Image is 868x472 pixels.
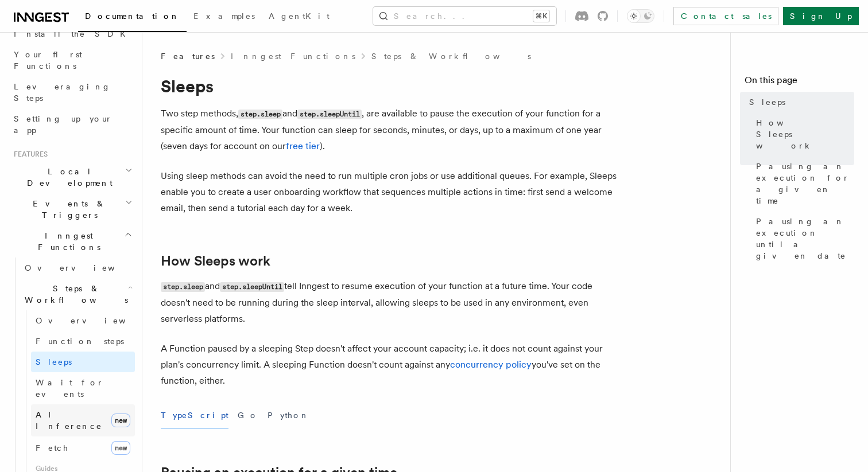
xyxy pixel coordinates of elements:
[231,50,355,62] a: Inngest Functions
[745,73,854,92] h4: On this page
[9,24,135,44] a: Install the SDK
[9,198,125,221] span: Events & Triggers
[161,50,215,62] span: Features
[161,278,620,327] p: and tell Inngest to resume execution of your function at a future time. Your code doesn't need to...
[161,76,620,96] h1: Sleeps
[161,168,620,216] p: Using sleep methods can avoid the need to run multiple cron jobs or use additional queues. For ex...
[9,230,124,253] span: Inngest Functions
[85,11,180,21] span: Documentation
[751,112,854,156] a: How Sleeps work
[286,141,320,151] a: free tier
[36,410,102,431] span: AI Inference
[751,211,854,266] a: Pausing an execution until a given date
[187,3,262,31] a: Examples
[673,7,778,25] a: Contact sales
[450,359,532,370] a: concurrency policy
[9,76,135,108] a: Leveraging Steps
[268,403,309,428] button: Python
[20,258,135,278] a: Overview
[297,110,362,119] code: step.sleepUntil
[31,372,135,404] a: Wait for events
[14,82,111,103] span: Leveraging Steps
[756,216,854,262] span: Pausing an execution until a given date
[14,114,113,135] span: Setting up your app
[36,357,72,366] span: Sleeps
[745,92,854,112] a: Sleeps
[25,263,143,272] span: Overview
[220,282,284,292] code: step.sleepUntil
[751,156,854,211] a: Pausing an execution for a given time
[20,283,128,306] span: Steps & Workflows
[111,414,130,427] span: new
[193,11,255,21] span: Examples
[749,96,785,108] span: Sleeps
[238,403,258,428] button: Go
[14,50,82,71] span: Your first Functions
[161,341,620,389] p: A Function paused by a sleeping Step doesn't affect your account capacity; i.e. it does not count...
[20,278,135,310] button: Steps & Workflows
[31,404,135,436] a: AI Inferencenew
[78,3,187,32] a: Documentation
[269,11,330,21] span: AgentKit
[36,378,104,399] span: Wait for events
[111,441,130,455] span: new
[36,316,154,325] span: Overview
[31,352,135,372] a: Sleeps
[238,110,282,119] code: step.sleep
[627,9,654,23] button: Toggle dark mode
[371,50,531,62] a: Steps & Workflows
[31,436,135,459] a: Fetchnew
[36,443,69,453] span: Fetch
[9,166,125,189] span: Local Development
[373,7,556,25] button: Search...⌘K
[9,193,135,225] button: Events & Triggers
[9,150,48,159] span: Features
[756,117,854,151] span: How Sleeps work
[9,161,135,193] button: Local Development
[9,108,135,141] a: Setting up your app
[36,337,124,346] span: Function steps
[161,106,620,154] p: Two step methods, and , are available to pause the execution of your function for a specific amou...
[161,282,205,292] code: step.sleep
[31,331,135,352] a: Function steps
[783,7,859,25] a: Sign Up
[31,310,135,331] a: Overview
[14,29,133,38] span: Install the SDK
[9,225,135,258] button: Inngest Functions
[756,161,854,206] span: Pausing an execution for a given time
[9,44,135,76] a: Your first Functions
[262,3,336,31] a: AgentKit
[161,403,228,428] button: TypeScript
[533,10,549,22] kbd: ⌘K
[161,253,270,269] a: How Sleeps work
